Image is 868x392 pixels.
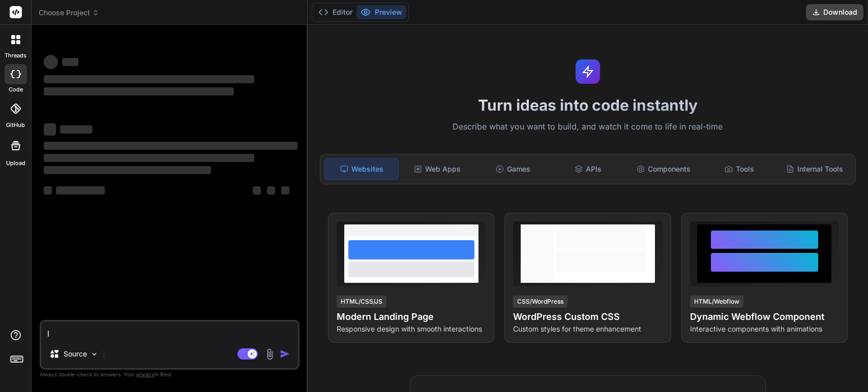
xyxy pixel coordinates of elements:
h4: WordPress Custom CSS [513,310,662,324]
span: ‌ [44,142,297,150]
span: ‌ [44,166,211,174]
span: ‌ [267,186,275,194]
div: Internal Tools [778,158,851,180]
p: Custom styles for theme enhancement [513,324,662,334]
p: Describe what you want to build, and watch it come to life in real-time [314,120,862,134]
div: HTML/Webflow [690,296,743,308]
textarea: l [41,321,298,340]
span: ‌ [281,186,289,194]
span: ‌ [56,186,105,194]
span: ‌ [44,75,254,83]
span: ‌ [253,186,261,194]
span: ‌ [44,123,56,136]
h4: Modern Landing Page [337,310,486,324]
div: APIs [552,158,625,180]
div: Components [627,158,700,180]
span: ‌ [44,186,52,194]
p: Responsive design with smooth interactions [337,324,486,334]
div: Web Apps [401,158,474,180]
div: CSS/WordPress [513,296,567,308]
span: privacy [136,371,155,377]
button: Download [806,4,863,20]
img: icon [280,349,290,359]
h1: Turn ideas into code instantly [314,96,862,114]
div: Websites [324,158,399,180]
div: Games [476,158,549,180]
img: Pick Models [90,350,99,358]
span: ‌ [44,55,58,69]
img: attachment [264,348,276,360]
span: Choose Project [39,8,99,18]
label: code [9,85,23,94]
p: Source [64,349,87,359]
p: Always double-check its answers. Your in Bind [40,370,300,379]
p: Interactive components with animations [690,324,839,334]
div: Tools [702,158,775,180]
span: ‌ [44,87,234,95]
label: threads [5,51,26,60]
span: ‌ [44,154,254,162]
span: ‌ [62,58,78,66]
span: ‌ [60,125,93,134]
label: Upload [6,159,25,168]
div: HTML/CSS/JS [337,296,386,308]
button: Preview [356,5,406,19]
h4: Dynamic Webflow Component [690,310,839,324]
label: GitHub [6,121,25,129]
button: Editor [314,5,356,19]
